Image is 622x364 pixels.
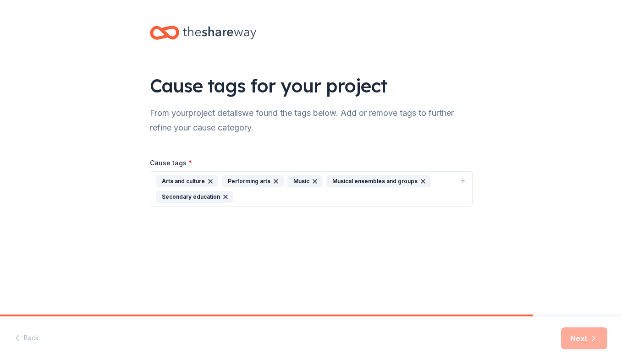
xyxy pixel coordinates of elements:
div: From your project details we found the tags below. Add or remove tags to further refine your caus... [150,106,473,135]
div: Arts and culture [156,175,218,187]
button: Arts and culturePerforming artsMusicMusical ensembles and groupsSecondary education [150,171,473,207]
div: Music [287,175,323,187]
div: Secondary education [156,191,233,203]
label: Cause tags [150,158,192,168]
div: Cause tags for your project [150,73,473,98]
div: Performing arts [222,175,284,187]
div: Musical ensembles and groups [326,175,431,187]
